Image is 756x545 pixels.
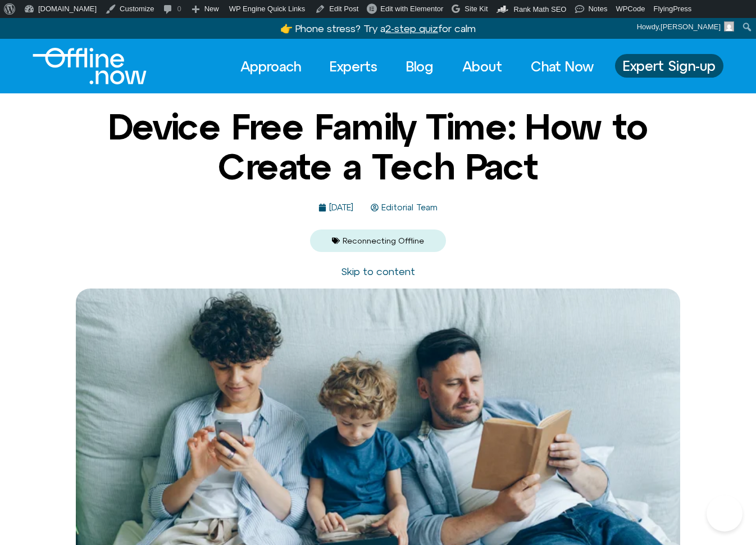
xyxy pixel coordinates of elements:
[230,54,604,79] nav: Menu
[661,22,721,31] span: [PERSON_NAME]
[371,203,438,213] a: Editorial Team
[33,48,147,84] img: Offline.Now logo in white. Text of the words offline.now with a line going through the "O"
[452,54,512,79] a: About
[514,5,567,13] span: Rank Math SEO
[379,203,438,213] span: Editorial Team
[633,18,739,36] a: Howdy,
[623,58,716,73] span: Expert Sign-up
[106,107,650,186] h1: Device Free Family Time: How to Create a Tech Pact
[318,203,353,213] a: [DATE]
[380,4,443,13] span: Edit with Elementor
[329,202,353,212] time: [DATE]
[341,265,415,277] a: Skip to content
[230,54,311,79] a: Approach
[396,54,444,79] a: Blog
[464,4,488,13] span: Site Kit
[320,54,388,79] a: Experts
[280,22,476,34] a: 👉 Phone stress? Try a2-step quizfor calm
[33,48,127,84] div: Logo
[385,22,438,34] u: 2-step quiz
[343,236,424,245] a: Reconnecting Offline
[521,54,604,79] a: Chat Now
[707,496,743,532] iframe: Botpress
[615,54,723,78] a: Expert Sign-up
